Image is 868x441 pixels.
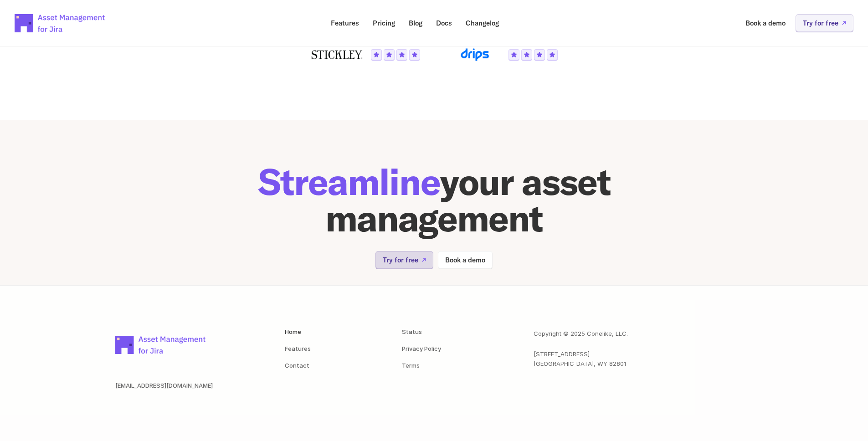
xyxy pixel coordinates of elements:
a: Features [324,14,365,32]
img: Logo [310,49,364,60]
span: Streamline [258,159,440,205]
p: Pricing [373,20,395,26]
a: Try for free [375,251,433,269]
a: Book a demo [438,251,493,269]
a: Pricing [366,14,401,32]
p: Changelog [466,20,499,26]
p: Try for free [803,20,838,26]
a: [EMAIL_ADDRESS][DOMAIN_NAME] [115,382,213,389]
a: Book a demo [739,14,792,32]
span: [GEOGRAPHIC_DATA], WY 82801 [534,360,626,367]
a: Try for free [796,14,853,32]
img: Logo [449,48,501,62]
span: [STREET_ADDRESS] [534,350,590,358]
a: Blog [402,14,429,32]
p: Try for free [383,256,418,263]
a: Terms [402,362,420,369]
a: Privacy Policy [402,345,441,352]
p: Book a demo [745,20,786,26]
a: Status [402,328,422,335]
p: Book a demo [445,256,485,263]
a: Docs [430,14,458,32]
a: Changelog [459,14,505,32]
p: Features [331,20,359,26]
p: Copyright © 2025 Conelike, LLC. [534,329,628,338]
a: Home [285,328,301,335]
a: Contact [285,362,309,369]
a: Features [285,345,311,352]
h1: your asset management [161,164,708,236]
p: Docs [436,20,452,26]
p: Blog [409,20,422,26]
